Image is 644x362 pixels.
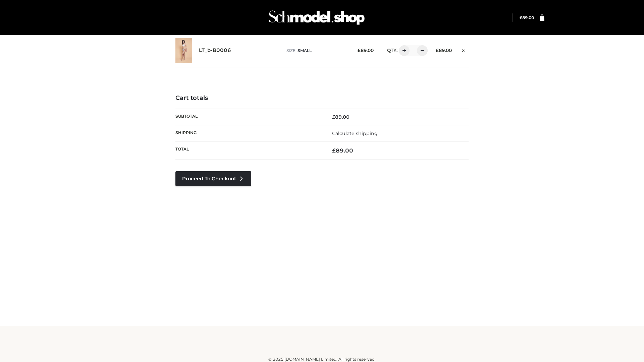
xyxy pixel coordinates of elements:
a: £89.00 [520,15,534,20]
a: LT_b-B0006 [199,47,231,54]
div: QTY: [380,45,425,56]
a: Calculate shipping [332,130,378,136]
span: SMALL [298,48,312,53]
span: £ [436,48,439,53]
span: £ [332,147,336,154]
bdi: 89.00 [358,48,374,53]
th: Subtotal [175,109,322,125]
h4: Cart totals [175,95,469,102]
img: Schmodel Admin 964 [266,4,367,31]
a: Remove this item [459,45,469,54]
a: Proceed to Checkout [175,171,251,186]
bdi: 89.00 [520,15,534,20]
p: size : [286,48,347,54]
bdi: 89.00 [436,48,452,53]
span: £ [332,114,335,120]
bdi: 89.00 [332,114,350,120]
th: Total [175,142,322,160]
th: Shipping [175,125,322,141]
span: £ [520,15,522,20]
span: £ [358,48,361,53]
bdi: 89.00 [332,147,353,154]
